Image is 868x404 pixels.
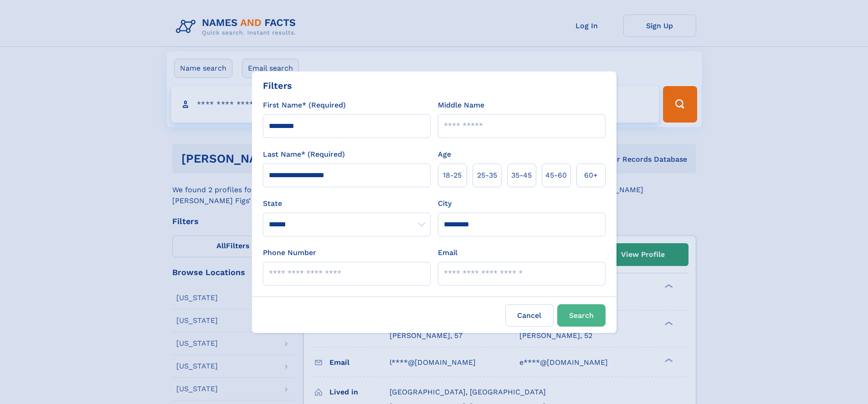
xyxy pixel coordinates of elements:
label: State [263,198,431,209]
label: Cancel [505,304,554,327]
span: 18‑25 [443,170,462,181]
label: Last Name* (Required) [263,149,345,160]
button: Search [557,304,606,327]
label: Email [438,247,457,258]
label: City [438,198,452,209]
label: Phone Number [263,247,316,258]
span: 60+ [584,170,598,181]
span: 45‑60 [545,170,567,181]
span: 25‑35 [477,170,497,181]
div: Filters [263,79,292,92]
label: Middle Name [438,100,484,111]
span: 35‑45 [511,170,532,181]
label: First Name* (Required) [263,100,346,111]
label: Age [438,149,451,160]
